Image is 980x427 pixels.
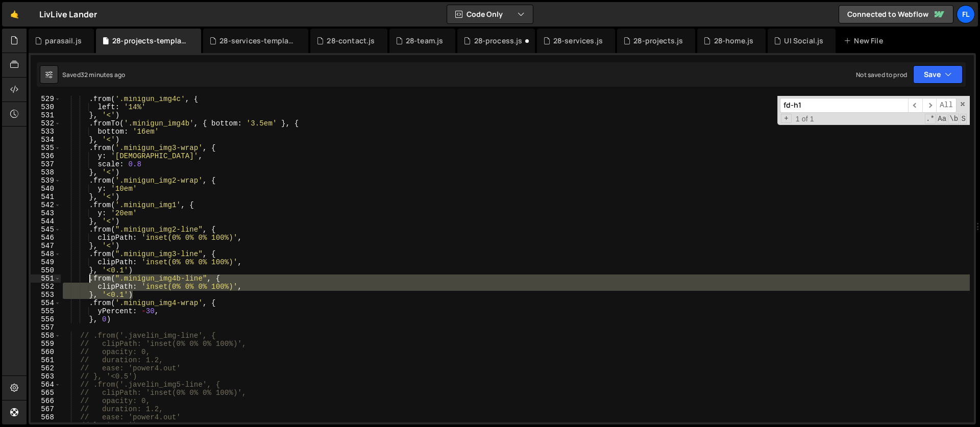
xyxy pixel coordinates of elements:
[31,274,61,283] div: 551
[81,70,125,79] div: 32 minutes ago
[839,5,953,23] a: Connected to Webflow
[31,95,61,103] div: 529
[31,356,61,364] div: 561
[31,160,61,168] div: 537
[31,250,61,258] div: 548
[31,119,61,128] div: 532
[792,115,818,123] span: 1 of 1
[31,283,61,291] div: 552
[31,323,61,332] div: 557
[31,372,61,381] div: 563
[714,36,754,46] div: 28-home.js
[31,128,61,136] div: 533
[31,168,61,177] div: 538
[913,65,963,84] button: Save
[31,381,61,389] div: 564
[31,217,61,225] div: 544
[31,185,61,193] div: 540
[553,36,603,46] div: 28-services.js
[936,98,957,113] span: Alt-Enter
[31,413,61,421] div: 568
[957,5,975,23] a: Fl
[948,114,959,124] span: Whole Word Search
[908,98,922,113] span: ​
[31,225,61,234] div: 545
[31,291,61,299] div: 553
[31,258,61,266] div: 549
[31,209,61,217] div: 543
[327,36,375,46] div: 28-contact.js
[45,36,82,46] div: parasail.js
[447,5,533,23] button: Code Only
[31,266,61,274] div: 550
[2,2,27,27] a: 🤙
[406,36,444,46] div: 28-team.js
[633,36,683,46] div: 28-projects.js
[31,152,61,160] div: 536
[219,36,296,46] div: 28-services-template.js
[31,307,61,315] div: 555
[31,389,61,397] div: 565
[62,70,125,79] div: Saved
[31,193,61,201] div: 541
[31,144,61,152] div: 535
[856,70,907,79] div: Not saved to prod
[781,114,792,123] span: Toggle Replace mode
[31,340,61,348] div: 559
[925,114,936,124] span: RegExp Search
[31,111,61,119] div: 531
[31,242,61,250] div: 547
[31,348,61,356] div: 560
[474,36,523,46] div: 28-process.js
[31,201,61,209] div: 542
[844,36,887,46] div: New File
[31,136,61,144] div: 534
[780,98,908,113] input: Search for
[39,8,97,20] div: LivLive Lander
[31,234,61,242] div: 546
[31,364,61,372] div: 562
[31,315,61,323] div: 556
[112,36,189,46] div: 28-projects-template.js
[922,98,937,113] span: ​
[31,332,61,340] div: 558
[31,103,61,111] div: 530
[31,177,61,185] div: 539
[31,299,61,307] div: 554
[31,405,61,413] div: 567
[937,114,947,124] span: CaseSensitive Search
[784,36,823,46] div: UI Social.js
[31,397,61,405] div: 566
[960,114,967,124] span: Search In Selection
